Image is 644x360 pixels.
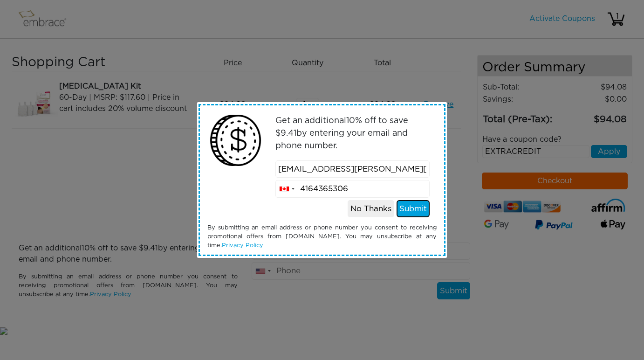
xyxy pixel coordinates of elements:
[397,200,430,218] button: Submit
[348,200,394,218] button: No Thanks
[275,180,430,198] input: Phone
[222,242,263,249] a: Privacy Policy
[276,180,297,197] div: Canada: +1
[281,129,296,138] span: 9.41
[275,115,430,152] p: Get an additional % off to save $ by entering your email and phone number.
[205,110,266,171] img: money2.png
[200,223,444,250] div: By submitting an email address or phone number you consent to receiving promotional offers from [...
[346,117,355,125] span: 10
[275,160,430,178] input: Email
